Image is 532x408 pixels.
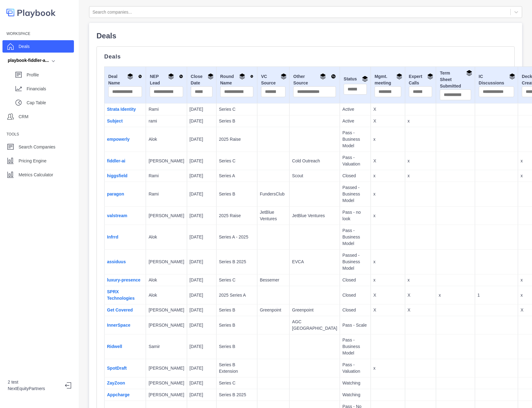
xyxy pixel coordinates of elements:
[260,307,287,313] p: Greenpoint
[439,292,472,298] p: x
[342,292,368,298] p: Closed
[107,392,130,397] a: Appcharge
[342,184,368,204] p: Passed - Business Model
[190,173,214,179] p: [DATE]
[219,380,255,386] p: Series C
[373,292,402,298] p: X
[260,277,287,283] p: Bessemer
[408,277,434,283] p: x
[107,344,122,349] a: Ridwell
[408,307,434,313] p: X
[342,130,368,149] p: Pass - Business Model
[239,73,245,79] img: Group By
[107,277,140,282] a: luxury-presence
[375,73,401,86] div: Mgmt. meeting
[190,213,214,219] p: [DATE]
[293,73,336,86] div: Other Source
[27,72,74,78] p: Profile
[190,118,214,124] p: [DATE]
[292,158,337,164] p: Cold Outreach
[342,154,368,167] p: Pass - Valuation
[190,234,214,240] p: [DATE]
[342,337,368,356] p: Pass - Business Model
[362,76,368,82] img: Group By
[27,100,74,106] p: Cap Table
[107,213,127,218] a: valstream
[292,173,337,179] p: Scout
[219,173,255,179] p: Series A
[208,73,214,79] img: Group By
[148,392,184,398] p: [PERSON_NAME]
[292,319,337,332] p: AGC [GEOGRAPHIC_DATA]
[219,106,255,113] p: Series C
[219,292,255,298] p: 2025 Series A
[373,191,402,197] p: x
[19,114,28,120] p: CRM
[342,380,368,386] p: Watching
[190,322,214,329] p: [DATE]
[19,158,46,164] p: Pricing Engine
[6,6,56,19] img: logo-colored
[219,307,255,313] p: Series B
[373,277,402,283] p: x
[190,191,214,197] p: [DATE]
[150,73,183,86] div: NEP Lead
[107,173,127,178] a: higgsfield
[8,57,49,64] div: playbook-fiddler-a...
[373,307,402,313] p: X
[219,322,255,329] p: Series B
[219,213,255,219] p: 2025 Raise
[108,73,142,86] div: Deal Name
[373,365,402,371] p: x
[260,191,287,197] p: FundersClub
[408,292,434,298] p: X
[107,307,133,312] a: Get Covered
[509,73,515,79] img: Group By
[373,136,402,143] p: x
[342,277,368,283] p: Closed
[191,73,212,86] div: Close Date
[19,144,55,150] p: Search Companies
[190,292,214,298] p: [DATE]
[373,213,402,219] p: x
[148,365,184,371] p: [PERSON_NAME]
[479,73,514,86] div: IC Discussions
[179,73,183,79] img: Sort
[342,392,368,398] p: Watching
[148,322,184,329] p: [PERSON_NAME]
[219,392,255,398] p: Series B 2025
[342,322,368,329] p: Pass - Scale
[373,259,402,265] p: x
[148,118,184,124] p: rami
[219,158,255,164] p: Series C
[466,70,472,76] img: Group By
[19,172,53,178] p: Metrics Calculator
[260,209,287,222] p: JetBlue Ventures
[219,277,255,283] p: Series C
[148,106,184,113] p: Rami
[250,73,253,79] img: Sort
[27,86,74,92] p: Financials
[478,292,515,298] p: 1
[219,118,255,124] p: Series B
[190,106,214,113] p: [DATE]
[342,362,368,375] p: Pass - Valuation
[373,173,402,179] p: x
[107,107,136,112] a: Strata Identity
[148,307,184,313] p: [PERSON_NAME]
[292,213,337,219] p: JetBlue Ventures
[219,191,255,197] p: Series B
[281,73,287,79] img: Group By
[190,259,214,265] p: [DATE]
[107,158,125,163] a: fiddler-ai
[342,173,368,179] p: Closed
[342,252,368,272] p: Passed - Business Model
[331,73,336,79] img: Sort
[396,73,402,79] img: Group By
[342,209,368,222] p: Pass - no look
[148,173,184,179] p: Rami
[292,259,337,265] p: EVCA
[292,307,337,313] p: Greenpoint
[190,380,214,386] p: [DATE]
[373,158,402,164] p: X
